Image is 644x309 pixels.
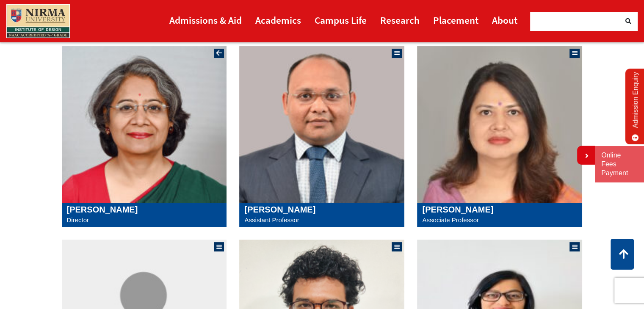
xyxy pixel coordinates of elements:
[255,11,301,30] a: Academics
[422,204,577,215] h5: [PERSON_NAME]
[67,215,222,226] p: Director
[67,204,222,215] h5: [PERSON_NAME]
[422,215,577,226] p: Associate Professor
[380,11,420,30] a: Research
[62,46,227,203] img: Sangita Shroff
[244,204,399,226] a: [PERSON_NAME] Assistant Professor
[244,204,399,215] h5: [PERSON_NAME]
[6,4,70,38] img: main_logo
[492,11,517,30] a: About
[239,46,404,203] img: Ajay Goyal
[417,46,582,203] img: Kanupriya Taneja
[422,204,577,226] a: [PERSON_NAME] Associate Professor
[244,215,399,226] p: Assistant Professor
[169,11,242,30] a: Admissions & Aid
[433,11,478,30] a: Placement
[67,204,222,226] a: [PERSON_NAME] Director
[601,151,638,177] a: Online Fees Payment
[315,11,367,30] a: Campus Life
